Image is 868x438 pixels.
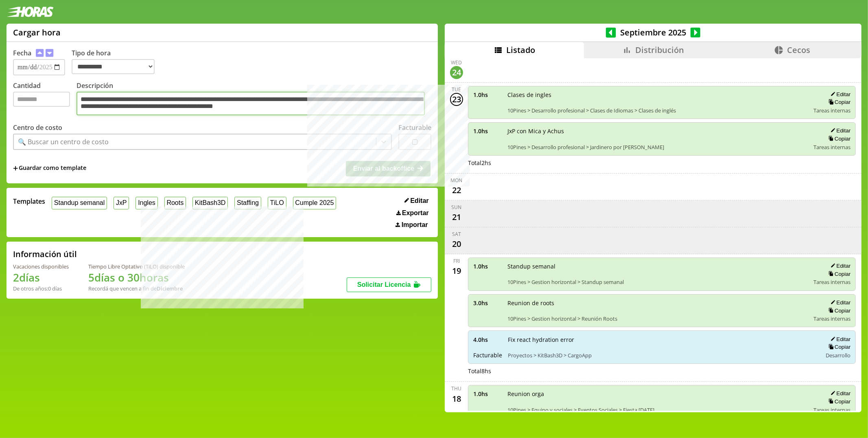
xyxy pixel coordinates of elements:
div: Wed [451,59,462,66]
h1: 5 días o 30 horas [88,270,185,285]
span: 10Pines > Desarrollo profesional > Clases de Idiomas > Clases de inglés [507,107,808,114]
span: Listado [506,44,535,55]
div: De otros años: 0 días [13,285,69,292]
img: logotipo [7,7,54,17]
div: 20 [450,238,463,251]
button: Editar [828,127,851,134]
button: Standup semanal [52,197,107,209]
span: Solicitar Licencia [357,281,411,288]
button: TiLO [268,197,286,209]
div: 19 [450,264,463,277]
span: 3.0 hs [473,299,502,307]
button: JxP [114,197,129,209]
button: Staffing [234,197,261,209]
div: Recordá que vencen a fin de [88,285,185,292]
button: KitBash3D [192,197,228,209]
button: Solicitar Licencia [347,277,431,292]
div: Sun [452,204,462,211]
div: Fri [453,258,460,264]
button: Copiar [826,343,851,350]
select: Tipo de hora [72,59,155,74]
span: Proyectos > KitBash3D > CargoApp [508,352,816,359]
button: Copiar [826,135,851,142]
div: Vacaciones disponibles [13,263,69,270]
button: Copiar [826,271,851,277]
span: 10Pines > Gestion horizontal > Standup semanal [507,278,808,286]
b: Diciembre [157,285,183,292]
span: 4.0 hs [473,336,502,343]
span: Septiembre 2025 [616,27,691,38]
div: 18 [450,392,463,405]
span: 1.0 hs [473,262,502,270]
label: Tipo de hora [72,48,161,75]
button: Copiar [826,99,851,106]
label: Facturable [398,123,431,132]
button: Editar [402,197,431,205]
span: 10Pines > Desarrollo profesional > Jardinero por [PERSON_NAME] [507,143,808,151]
span: Tareas internas [813,315,851,322]
span: Tareas internas [813,278,851,286]
span: Templates [13,197,45,206]
span: Distribución [635,44,684,55]
span: Importar [402,221,428,229]
span: Tareas internas [813,107,851,114]
textarea: Descripción [77,92,425,115]
label: Descripción [77,81,431,117]
button: Cumple 2025 [293,197,337,209]
div: Sat [452,231,461,238]
span: +Guardar como template [13,164,86,173]
button: Editar [828,299,851,306]
span: 10Pines > Equipo y sociales > Eventos Sociales > Fiesta [DATE] [507,406,808,414]
div: Tue [452,86,461,93]
div: 22 [450,184,463,197]
div: 24 [450,66,463,79]
button: Copiar [826,398,851,405]
div: 23 [450,93,463,106]
div: Total 2 hs [468,159,856,167]
span: Reunion de roots [507,299,808,307]
span: 10Pines > Gestion horizontal > Reunión Roots [507,315,808,322]
h2: Información útil [13,249,77,260]
span: Standup semanal [507,262,808,270]
button: Editar [828,336,851,343]
button: Editar [828,91,851,98]
span: 1.0 hs [473,91,502,99]
h1: 2 días [13,270,69,285]
span: 1.0 hs [473,390,502,398]
span: Tareas internas [813,406,851,414]
button: Editar [828,262,851,269]
span: Clases de ingles [507,91,808,99]
div: 🔍 Buscar un centro de costo [18,137,109,146]
label: Centro de costo [13,123,62,132]
span: Exportar [402,209,429,217]
span: Fix react hydration error [508,336,816,343]
button: Ingles [136,197,157,209]
span: Cecos [787,44,810,55]
span: Reunion orga [507,390,808,398]
div: 21 [450,211,463,224]
span: + [13,164,18,173]
div: Total 8 hs [468,367,856,375]
label: Cantidad [13,81,77,117]
button: Copiar [826,307,851,314]
div: scrollable content [445,58,861,411]
span: Desarrollo [826,352,851,359]
input: Cantidad [13,92,70,107]
span: Editar [410,197,429,205]
div: Tiempo Libre Optativo (TiLO) disponible [88,263,185,270]
button: Exportar [394,209,431,217]
span: Tareas internas [813,143,851,151]
span: JxP con Mica y Achus [507,127,808,135]
button: Editar [828,390,851,397]
label: Fecha [13,48,31,57]
div: Mon [451,177,463,184]
span: 1.0 hs [473,127,502,135]
h1: Cargar hora [13,27,61,38]
button: Roots [164,197,186,209]
span: Facturable [473,351,502,359]
div: Thu [452,385,462,392]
